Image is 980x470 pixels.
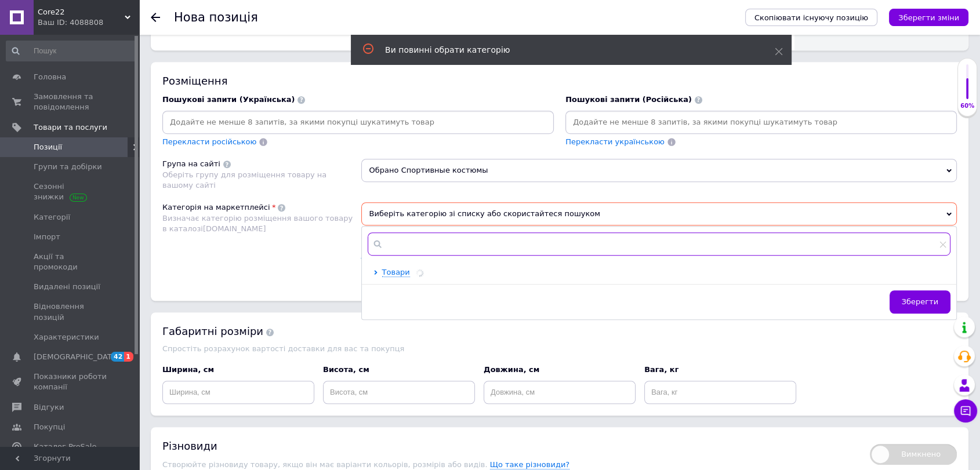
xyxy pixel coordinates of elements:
[12,30,292,146] h3: Логотип: тканина ⠀ Розмірна сітка:46, 48,50,52,54 ⠀ НЕ маломірять ⠀ Опис: Стильний і комфортний п...
[162,460,490,469] span: Створюйте різновиду товару, якщо він має варіанти кольорів, розмірів або видів.
[16,10,287,56] span: Мужской зимний спортивный костюм Nike Big Swoosh черный с капюшоном Комплект Найк Худи + Штаны на...
[162,381,314,404] input: Ширина, см
[162,137,256,146] span: Перекласти російською
[34,371,107,392] span: Показники роботи компанії
[151,13,160,22] div: Повернутися назад
[870,444,957,465] span: Вимкнено
[754,13,868,22] span: Скопіювати існуючу позицію
[565,137,665,146] span: Перекласти українською
[165,114,551,131] input: Додайте не менше 8 запитів, за якими покупці шукатимуть товар
[361,159,957,182] span: Обрано Спортивные костюмы
[162,159,220,169] div: Група на сайті
[34,162,102,172] span: Групи та добірки
[111,352,124,362] span: 42
[957,58,977,116] div: 60% Якість заповнення
[644,381,796,404] input: Вага, кг
[898,13,959,22] i: Зберегти зміни
[34,92,107,112] span: Замовлення та повідомлення
[385,44,746,56] div: Ви повинні обрати категорію
[34,122,107,133] span: Товари та послуги
[162,344,957,353] div: Спростіть розрахунок вартості доставки для вас та покупця
[162,202,270,213] div: Категорія на маркетплейсі
[38,17,139,28] div: Ваш ID: 4088808
[162,74,957,88] div: Розміщення
[162,95,295,104] span: Пошукові запити (Українська)
[27,96,276,230] span: Логотип: ткань ⠀ Размерная сетка:46, 48,50,52,54 ⠀ НЕ маломерят ⠀ Описание: Стильный и комфортный...
[34,442,96,452] span: Каталог ProSale
[490,460,570,469] span: Що таке різновиди?
[34,422,65,432] span: Покупці
[162,214,353,233] span: Визначає категорію розміщення вашого товару в каталозі [DOMAIN_NAME]
[34,252,107,272] span: Акції та промокоди
[162,170,326,190] span: Оберіть групу для розміщення товару на вашому сайті
[890,290,950,314] button: Зберегти
[34,232,60,242] span: Імпорт
[34,142,62,152] span: Позиції
[484,381,636,404] input: Довжина, см
[568,114,954,131] input: Додайте не менше 8 запитів, за якими покупці шукатимуть товар
[34,72,66,82] span: Головна
[954,399,977,422] button: Чат з покупцем
[644,365,678,374] span: Вага, кг
[12,12,292,250] body: Редактор, 590432CF-8402-4B4D-A699-F0EA14068CDE
[162,324,957,338] div: Габаритні розміри
[902,297,938,306] span: Зберегти
[361,202,957,225] span: Виберіть категорію зі списку або скористайтеся пошуком
[174,10,258,24] h1: Нова позиція
[565,95,692,104] span: Пошукові запити (Російська)
[162,365,214,374] span: Ширина, см
[323,365,369,374] span: Висота, см
[34,181,107,202] span: Сезонні знижки
[38,7,125,17] span: Core22
[958,102,977,110] div: 60%
[6,41,136,61] input: Пошук
[484,365,539,374] span: Довжина, см
[323,381,475,404] input: Висота, см
[745,9,877,26] button: Скопіювати існуючу позицію
[34,352,119,362] span: [DEMOGRAPHIC_DATA]
[87,76,216,88] span: Ткань: 3х-нить Китай флис
[34,282,100,292] span: Видалені позиції
[34,402,64,413] span: Відгуки
[889,9,968,26] button: Зберегти зміни
[34,301,107,322] span: Відновлення позицій
[162,439,858,453] div: Різновиди
[34,212,70,223] span: Категорії
[34,332,99,343] span: Характеристики
[382,268,410,276] span: Товари
[124,352,133,362] span: 1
